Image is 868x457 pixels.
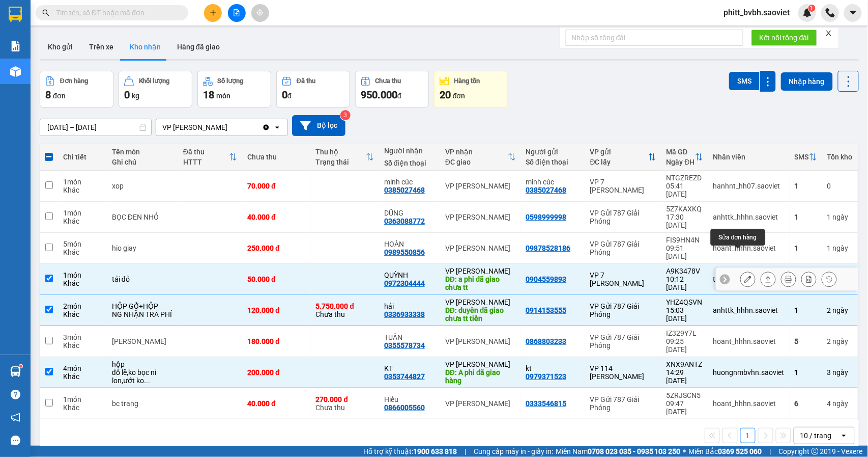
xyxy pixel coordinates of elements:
h2: KUN76ZGY [6,59,82,76]
strong: 0708 023 035 - 0935 103 250 [588,447,681,455]
div: 09:51 [DATE] [667,244,703,260]
div: 3 món [63,333,102,341]
div: 40.000 đ [247,399,305,408]
button: Kho nhận [122,35,169,59]
div: hải [384,302,435,310]
div: kt [526,364,580,372]
span: ⚪️ [683,449,686,453]
div: Ghi chú [112,158,173,166]
img: icon-new-feature [803,8,812,17]
div: 14:29 [DATE] [667,368,703,385]
span: món [216,92,230,100]
div: VP Gửi 787 Giải Phóng [590,209,656,225]
div: Số điện thoại [526,158,580,166]
button: Đã thu0đ [276,71,350,107]
img: logo-vxr [9,7,22,22]
div: TAI VANG [112,337,173,345]
div: XNX9ANTZ [667,360,703,368]
th: Toggle SortBy [440,144,520,171]
div: VP [PERSON_NAME] [445,213,515,221]
div: VP 7 [PERSON_NAME] [590,271,656,287]
div: Người nhận [384,147,435,155]
span: caret-down [849,8,858,17]
div: SMS [795,153,809,161]
span: ngày [833,306,849,314]
div: minh cúc [526,178,580,186]
div: VP Gửi 787 Giải Phóng [590,333,656,350]
div: 200.000 đ [247,368,305,377]
div: 17:30 [DATE] [667,213,703,229]
b: [DOMAIN_NAME] [136,8,246,25]
div: 0353744827 [384,372,425,381]
div: Chưa thu [247,153,305,161]
span: 18 [203,89,214,101]
div: anhttk_hhhn.saoviet [713,306,785,314]
div: huongnmbvhn.saoviet [713,368,785,377]
th: Toggle SortBy [178,144,242,171]
span: Kết nối tổng đài [760,32,809,43]
button: Hàng đã giao [169,35,228,59]
input: Tìm tên, số ĐT hoặc mã đơn [56,7,176,18]
div: Khác [63,279,102,287]
div: VP [PERSON_NAME] [445,298,515,306]
div: Khác [63,372,102,381]
button: Trên xe [81,35,122,59]
span: đ [287,92,292,100]
div: hoant_hhhn.saoviet [713,399,785,408]
th: Toggle SortBy [661,144,708,171]
button: plus [204,4,222,22]
span: Hỗ trợ kỹ thuật: [363,446,457,457]
div: VP 114 [PERSON_NAME] [590,364,656,381]
div: 0989550856 [384,248,425,256]
div: Đơn hàng [60,77,88,85]
div: Trạng thái [316,158,366,166]
div: Hàng tồn [454,77,480,85]
div: 3 [827,368,853,377]
div: ĐC giao [445,158,507,166]
div: Khác [63,404,102,412]
div: 1 món [63,395,102,404]
div: 4 [827,399,853,408]
span: 950.000 [361,89,397,101]
div: VP [PERSON_NAME] [445,267,515,275]
span: 20 [440,89,451,101]
div: 5 [795,337,817,345]
div: 0914153555 [526,306,567,314]
div: 1 [827,244,853,252]
span: ngày [833,368,849,377]
div: 180.000 đ [247,337,305,345]
div: NG NHẬN TRẢ PHÍ [112,310,173,318]
span: 0 [124,89,130,101]
div: Khác [63,248,102,256]
div: tải đỏ [112,275,173,283]
div: QUỲNH [384,271,435,279]
span: search [42,9,49,16]
div: VP Gửi 787 Giải Phóng [590,302,656,318]
span: ngày [833,244,849,252]
div: 0355578734 [384,341,425,350]
th: Toggle SortBy [585,144,661,171]
div: VP [PERSON_NAME] [445,182,515,190]
div: 1 [795,182,817,190]
div: VP [PERSON_NAME] [445,244,515,252]
div: Giao hàng [761,272,776,287]
div: bc trang [112,399,173,408]
button: Kết nối tổng đài [751,30,817,46]
div: 270.000 đ [316,395,374,404]
div: HOÀN [384,240,435,248]
div: hoant_hhhn.saoviet [713,337,785,345]
div: 250.000 đ [247,244,305,252]
strong: 0369 525 060 [718,447,762,455]
div: NTGZREZD [667,174,703,182]
div: anhttk_hhhn.saoviet [713,213,785,221]
div: Khác [63,217,102,225]
button: caret-down [844,4,862,22]
sup: 3 [340,110,351,120]
span: 8 [45,89,51,101]
div: 0333546815 [526,399,567,408]
img: phone-icon [826,8,835,17]
span: copyright [812,448,819,455]
sup: 1 [19,365,22,368]
div: 1 [795,213,817,221]
div: FIS9HN4N [667,236,703,244]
